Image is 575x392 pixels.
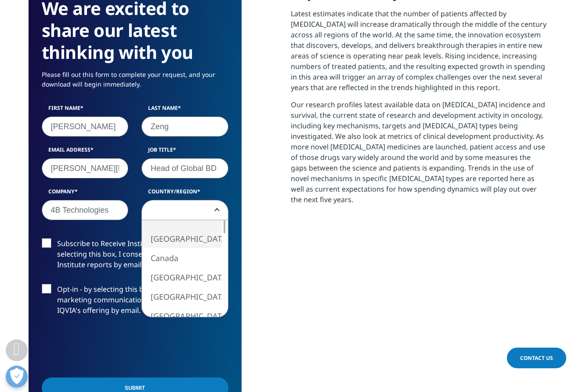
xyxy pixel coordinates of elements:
[141,104,228,116] label: Last Name
[42,284,228,320] label: Opt-in - by selecting this box, I consent to receiving marketing communications and information a...
[6,366,28,388] button: Open Preferences
[141,146,228,158] label: Job Title
[291,99,547,211] p: Our research profiles latest available data on [MEDICAL_DATA] incidence and survival, the current...
[142,306,222,326] li: [GEOGRAPHIC_DATA]
[42,104,129,116] label: First Name
[42,238,228,275] label: Subscribe to Receive Institute Reports - by selecting this box, I consent to receiving IQVIA Inst...
[42,330,175,364] iframe: reCAPTCHA
[142,248,222,268] li: Canada
[142,229,222,248] li: [GEOGRAPHIC_DATA]
[42,146,129,158] label: Email Address
[42,188,129,200] label: Company
[507,348,566,368] a: Contact Us
[291,8,547,99] p: Latest estimates indicate that the number of patients affected by [MEDICAL_DATA] will increase dr...
[142,268,222,287] li: [GEOGRAPHIC_DATA]
[42,70,228,96] p: Please fill out this form to complete your request, and your download will begin immediately.
[520,354,553,362] span: Contact Us
[142,287,222,306] li: [GEOGRAPHIC_DATA]
[141,188,228,200] label: Country/Region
